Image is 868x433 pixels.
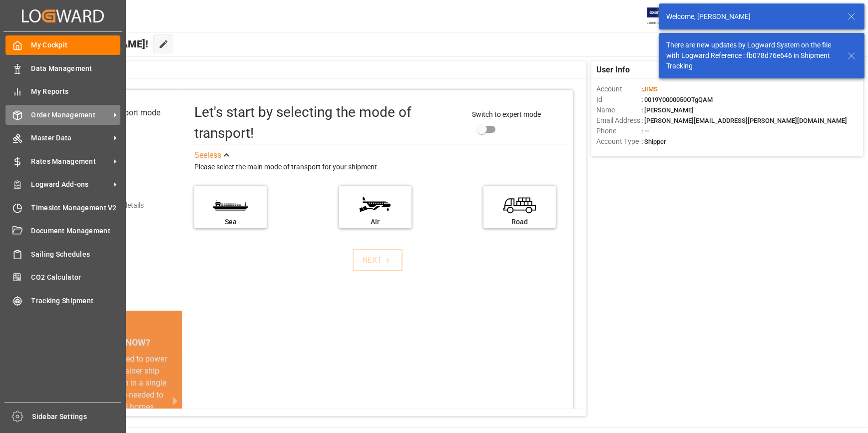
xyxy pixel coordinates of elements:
div: NEXT [363,254,393,266]
a: Sailing Schedules [5,244,120,264]
span: Switch to expert mode [472,110,541,118]
span: Sailing Schedules [31,249,121,260]
span: My Reports [31,86,121,97]
div: Sea [199,217,262,227]
span: Rates Management [31,156,110,167]
span: Logward Add-ons [31,179,110,190]
span: : — [641,127,649,135]
span: : [PERSON_NAME][EMAIL_ADDRESS][PERSON_NAME][DOMAIN_NAME] [641,117,847,124]
div: Road [488,217,551,227]
span: JIMS [643,85,658,93]
a: Timeslot Management V2 [5,198,120,217]
span: Tracking Shipment [31,296,121,306]
a: Tracking Shipment [5,291,120,310]
span: Document Management [31,226,121,236]
span: Order Management [31,110,110,120]
div: See less [194,149,221,161]
span: Phone [596,126,641,136]
a: My Reports [5,82,120,101]
span: My Cockpit [31,40,121,50]
img: Exertis%20JAM%20-%20Email%20Logo.jpg_1722504956.jpg [647,7,682,25]
span: Account Type [596,136,641,147]
button: NEXT [353,249,403,271]
span: : [641,85,658,93]
div: Air [344,217,407,227]
span: Timeslot Management V2 [31,203,121,213]
span: User Info [596,64,630,76]
span: Name [596,105,641,115]
span: Data Management [31,63,121,74]
div: Please select the main mode of transport for your shipment. [194,161,566,173]
div: There are new updates by Logward System on the file with Logward Reference : fb078d76e646 in Ship... [666,40,838,71]
a: My Cockpit [5,35,120,55]
div: Select transport mode [83,107,160,119]
span: Email Address [596,115,641,126]
div: Let's start by selecting the mode of transport! [194,102,462,144]
a: CO2 Calculator [5,268,120,287]
span: Id [596,94,641,105]
span: Account [596,84,641,94]
a: Document Management [5,221,120,241]
span: CO2 Calculator [31,272,121,283]
div: Welcome, [PERSON_NAME] [666,11,838,22]
span: Master Data [31,133,110,143]
span: Sidebar Settings [32,412,122,422]
span: : Shipper [641,138,666,145]
span: : 0019Y0000050OTgQAM [641,96,713,103]
a: Data Management [5,58,120,78]
span: : [PERSON_NAME] [641,106,694,114]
